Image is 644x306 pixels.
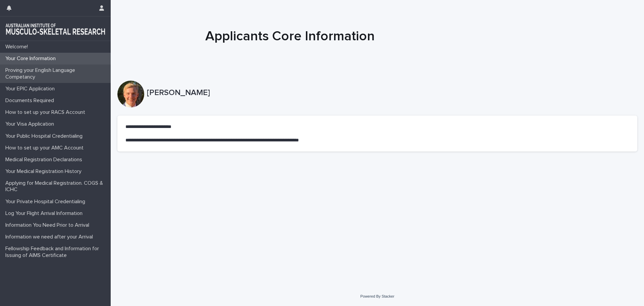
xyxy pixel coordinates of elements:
[3,133,88,139] p: Your Public Hospital Credentialing
[147,88,635,98] p: [PERSON_NAME]
[3,109,91,116] p: How to set up your RACS Account
[3,145,89,151] p: How to set up your AMC Account
[3,222,95,228] p: Information You Need Prior to Arrival
[3,199,91,205] p: Your Private Hospital Credentialing
[5,22,105,35] img: 1xcjEmqDTcmQhduivVBy
[360,294,394,298] a: Powered By Stacker
[3,121,59,127] p: Your Visa Application
[125,28,454,44] h1: Applicants Core Information
[3,44,33,50] p: Welcome!
[3,234,98,240] p: Information we need after your Arrival
[3,67,111,80] p: Proving your English Language Competancy
[3,55,61,62] p: Your Core Information
[3,86,60,92] p: Your EPIC Application
[3,246,111,258] p: Fellowship Feedback and Information for Issuing of AIMS Certificate
[3,168,87,175] p: Your Medical Registration History
[3,210,88,217] p: Log Your Flight Arrival Information
[3,157,88,163] p: Medical Registration Declarations
[3,97,59,104] p: Documents Required
[3,180,111,193] p: Applying for Medical Registration. COGS & ICHC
